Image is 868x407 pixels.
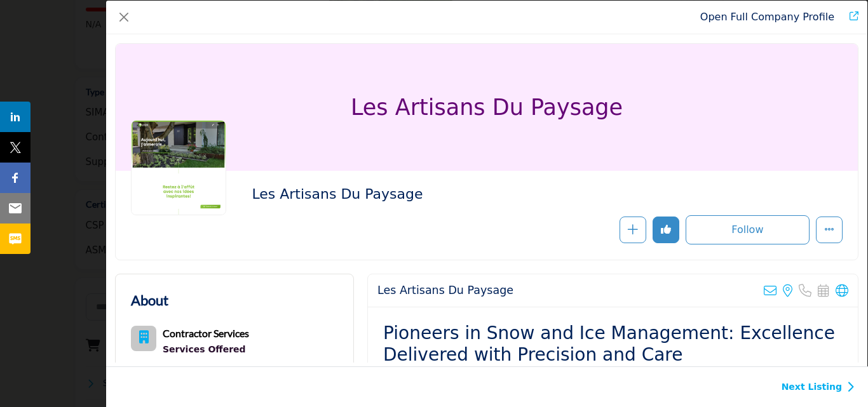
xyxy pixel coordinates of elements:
b: Contractor Services [163,327,249,339]
button: Redirect to login page [620,217,646,243]
div: Services Offered refers to the specific products, assistance, or expertise a business provides to... [163,341,249,358]
h1: Les Artisans Du Paysage [351,44,623,171]
button: Follow [686,215,810,244]
h2: Les Artisans Du Paysage [252,186,601,203]
button: Redirect to login page [653,217,679,243]
img: les-artisans-du-paysage logo [131,120,226,215]
a: Services Offered [163,341,249,358]
button: Category Icon [131,326,156,351]
h2: Pioneers in Snow and Ice Management: Excellence Delivered with Precision and Care [383,323,843,365]
a: Contractor Services [163,329,249,339]
a: Redirect to les-artisans-du-paysage [841,10,858,25]
h2: Les Artisans Du Paysage [377,284,513,297]
h2: About [131,290,168,310]
button: Close [115,8,133,26]
a: Redirect to les-artisans-du-paysage [700,11,834,23]
button: More Options [816,217,843,243]
a: Next Listing [782,380,855,394]
a: Snow Melting [163,362,222,372]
